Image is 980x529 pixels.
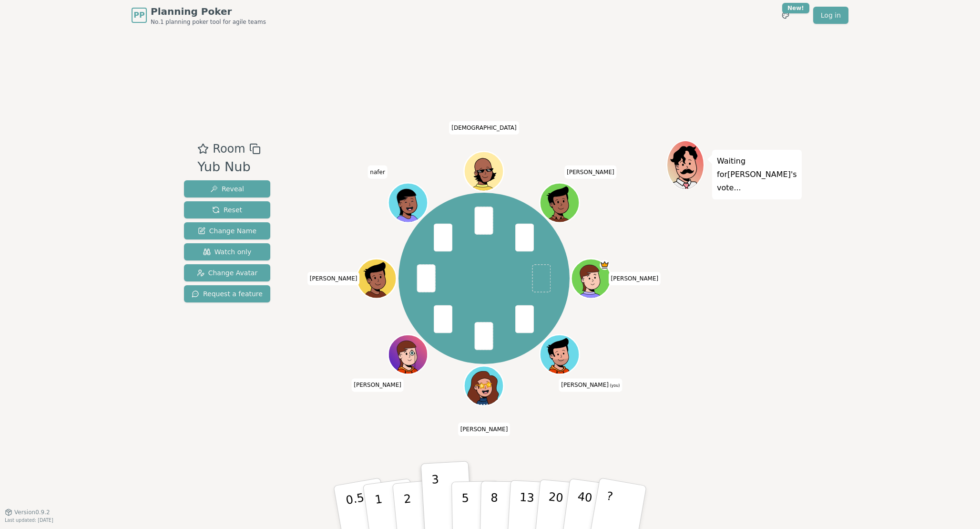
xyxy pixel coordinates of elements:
span: Request a feature [192,289,263,299]
span: Reset [212,205,242,215]
button: Version0.9.2 [5,508,50,516]
span: Planning Poker [151,5,266,18]
span: Click to change your name [449,121,519,135]
span: Click to change your name [609,272,661,285]
p: 3 [431,473,442,525]
span: Change Name [198,226,256,236]
p: Waiting for [PERSON_NAME] 's vote... [717,155,797,195]
span: Click to change your name [559,378,622,392]
span: Version 0.9.2 [14,508,50,516]
span: Change Avatar [197,268,258,278]
span: Click to change your name [307,272,360,285]
button: Change Avatar [184,264,270,281]
span: Click to change your name [351,378,404,392]
span: Room [213,140,245,157]
span: Click to change your name [367,166,388,179]
span: Click to change your name [458,423,510,436]
button: Reset [184,201,270,218]
span: PP [133,10,144,21]
a: Log in [813,7,848,24]
span: Click to change your name [564,166,617,179]
button: Add as favourite [197,140,209,157]
div: New! [782,3,809,13]
button: New! [777,7,794,24]
span: No.1 planning poker tool for agile teams [151,18,266,26]
span: Watch only [203,247,252,257]
a: PPPlanning PokerNo.1 planning poker tool for agile teams [132,5,266,26]
span: Reveal [210,184,244,194]
span: Jon is the host [600,260,610,270]
button: Change Name [184,222,270,239]
button: Watch only [184,243,270,260]
span: (you) [609,384,620,388]
div: Yub Nub [197,157,260,177]
button: Request a feature [184,285,270,302]
button: Reveal [184,180,270,197]
span: Last updated: [DATE] [5,518,53,523]
button: Click to change your avatar [541,336,579,373]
